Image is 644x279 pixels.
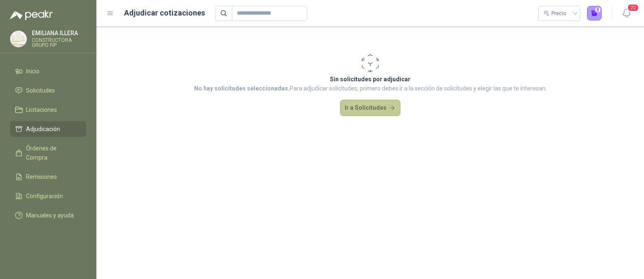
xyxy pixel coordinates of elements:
[26,172,57,181] span: Remisiones
[10,207,86,223] a: Manuales y ayuda
[10,83,86,98] a: Solicitudes
[10,188,86,204] a: Configuración
[627,4,639,12] span: 20
[194,85,290,92] strong: No hay solicitudes seleccionadas.
[26,86,55,95] span: Solicitudes
[124,7,205,19] h1: Adjudicar cotizaciones
[26,191,63,201] span: Configuración
[32,30,86,36] p: EMILIANA ILLERA
[194,84,547,93] p: Para adjudicar solicitudes, primero debes ir a la sección de solicitudes y elegir las que te inte...
[26,67,39,76] span: Inicio
[10,10,53,20] img: Logo peakr
[340,100,400,116] button: Ir a Solicitudes
[10,140,86,165] a: Órdenes de Compra
[32,38,86,48] p: CONSTRUCTORA GRUPO FIP
[26,124,60,134] span: Adjudicación
[26,211,74,220] span: Manuales y ayuda
[10,121,86,137] a: Adjudicación
[543,7,568,20] div: Precio
[26,144,78,162] span: Órdenes de Compra
[10,102,86,118] a: Licitaciones
[26,105,57,114] span: Licitaciones
[619,6,634,21] button: 20
[10,31,26,47] img: Company Logo
[587,6,602,21] button: 0
[10,63,86,79] a: Inicio
[10,169,86,185] a: Remisiones
[194,75,547,84] p: Sin solicitudes por adjudicar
